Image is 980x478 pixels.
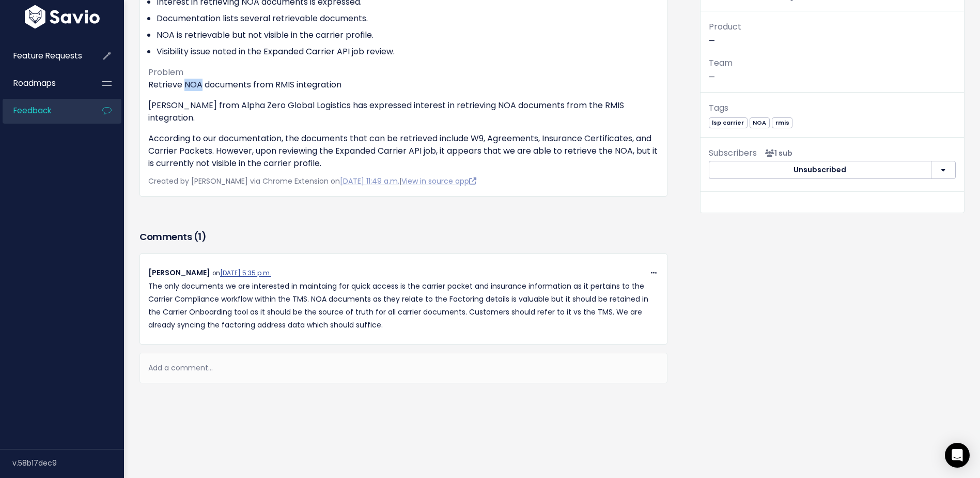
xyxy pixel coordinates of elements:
[157,12,659,25] li: Documentation lists several retrievable documents.
[139,353,667,383] div: Add a comment...
[709,56,956,84] p: —
[709,117,748,128] span: lsp carrier
[709,117,748,127] a: lsp carrier
[772,117,792,128] span: rmis
[340,176,399,186] a: [DATE] 11:49 a.m.
[401,176,476,186] a: View in source app
[945,443,970,468] div: Open Intercom Messenger
[157,29,659,41] li: NOA is retrievable but not visible in the carrier profile.
[709,147,757,159] span: Subscribers
[148,176,476,186] span: Created by [PERSON_NAME] via Chrome Extension on |
[13,78,56,88] span: Roadmaps
[709,102,728,114] span: Tags
[3,99,86,123] a: Feedback
[148,66,183,78] span: Problem
[148,79,659,91] p: Retrieve NOA documents from RMIS integration
[772,117,792,127] a: rmis
[750,117,770,128] span: NOA
[148,280,659,332] p: The only documents we are interested in maintaing for quick access is the carrier packet and insu...
[148,132,659,170] p: According to our documentation, the documents that can be retrieved include W9, Agreements, Insur...
[709,161,932,180] button: Unsubscribed
[709,20,956,48] p: —
[148,267,210,278] span: [PERSON_NAME]
[750,117,770,127] a: NOA
[198,230,201,243] span: 1
[157,46,659,58] li: Visibility issue noted in the Expanded Carrier API job review.
[212,269,271,277] span: on
[761,148,792,158] span: <p><strong>Subscribers</strong><br><br> - Angie Prada<br> </p>
[139,230,667,244] h3: Comments ( )
[3,71,86,95] a: Roadmaps
[3,44,86,68] a: Feature Requests
[12,450,124,476] div: v.58b17dec9
[13,105,51,116] span: Feedback
[220,269,271,277] a: [DATE] 5:35 p.m.
[709,21,741,33] span: Product
[13,50,82,61] span: Feature Requests
[22,5,102,28] img: logo-white.9d6f32f41409.svg
[709,57,733,69] span: Team
[148,99,659,124] p: [PERSON_NAME] from Alpha Zero Global Logistics has expressed interest in retrieving NOA documents...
